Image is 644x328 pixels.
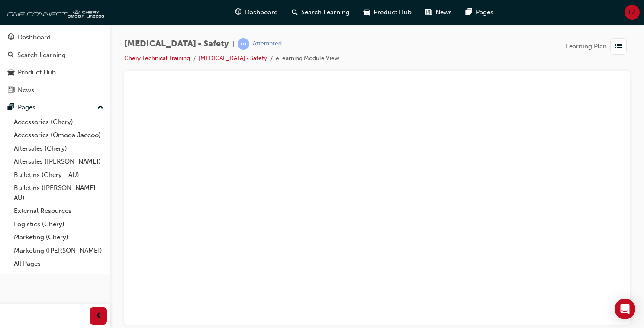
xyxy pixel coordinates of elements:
span: Search Learning [301,7,350,17]
a: [MEDICAL_DATA] - Safety [199,55,267,62]
a: car-iconProduct Hub [357,3,419,21]
span: guage-icon [235,7,241,18]
button: Pages [3,100,107,116]
span: search-icon [8,51,14,59]
div: Product Hub [18,68,56,77]
a: Aftersales (Chery) [10,142,107,155]
a: Search Learning [3,47,107,63]
span: guage-icon [8,34,14,42]
span: Learning Plan [566,42,607,51]
button: LZ [625,5,640,20]
a: Accessories (Omoda Jaecoo) [10,129,107,142]
span: up-icon [97,102,103,113]
span: pages-icon [8,104,14,112]
a: Chery Technical Training [124,55,190,62]
span: LZ [628,7,636,17]
a: search-iconSearch Learning [285,3,357,21]
span: car-icon [8,69,14,77]
div: Open Intercom Messenger [615,299,635,319]
a: External Resources [10,204,107,218]
a: Bulletins (Chery - AU) [10,168,107,182]
span: news-icon [425,7,432,18]
span: | [232,39,234,49]
a: All Pages [10,257,107,270]
li: eLearning Module View [276,54,339,64]
div: Pages [18,103,35,113]
span: learningRecordVerb_ATTEMPT-icon [238,38,249,50]
span: pages-icon [466,7,472,18]
a: news-iconNews [419,3,459,21]
a: Bulletins ([PERSON_NAME] - AU) [10,181,107,204]
a: Logistics (Chery) [10,218,107,231]
a: Aftersales ([PERSON_NAME]) [10,155,107,168]
span: search-icon [292,7,298,18]
a: News [3,82,107,98]
a: Marketing ([PERSON_NAME]) [10,244,107,257]
span: [MEDICAL_DATA] - Safety [124,39,229,49]
span: News [435,7,452,17]
span: prev-icon [95,311,102,322]
div: News [18,85,34,95]
a: Dashboard [3,29,107,45]
a: pages-iconPages [459,3,500,21]
div: Attempted [253,40,282,48]
a: guage-iconDashboard [228,3,285,21]
div: Search Learning [17,50,66,60]
span: Dashboard [245,7,278,17]
span: Pages [476,7,493,17]
a: Product Hub [3,64,107,80]
button: Learning Plan [566,38,630,55]
button: DashboardSearch LearningProduct HubNews [3,28,107,100]
a: Accessories (Chery) [10,116,107,129]
span: car-icon [364,7,370,18]
a: Marketing (Chery) [10,231,107,244]
img: oneconnect [4,3,104,21]
span: list-icon [615,41,622,52]
span: Product Hub [374,7,412,17]
span: news-icon [8,87,14,94]
div: Dashboard [18,32,51,42]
